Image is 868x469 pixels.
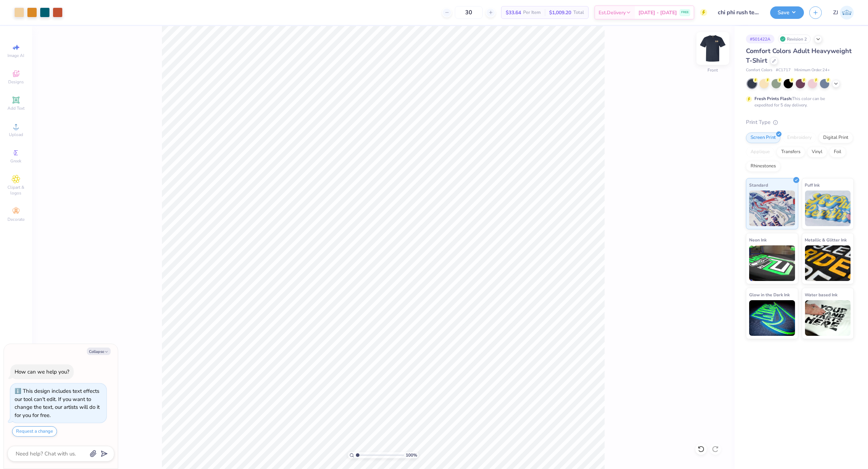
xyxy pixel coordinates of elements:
[749,245,795,281] img: Neon Ink
[7,217,25,222] span: Decorate
[549,9,571,16] span: $1,009.20
[746,118,854,126] div: Print Type
[506,9,521,16] span: $33.64
[8,53,25,58] span: Image AI
[87,348,111,355] button: Collapse
[840,6,854,20] img: Zhor Junavee Antocan
[805,245,851,281] img: Metallic & Glitter Ink
[455,6,483,19] input: – –
[699,34,727,63] img: Front
[712,5,765,20] input: Untitled Design
[638,9,677,16] span: [DATE] - [DATE]
[749,181,768,189] span: Standard
[708,67,718,74] div: Front
[807,147,827,157] div: Vinyl
[746,132,780,143] div: Screen Print
[4,184,28,196] span: Clipart & logos
[805,236,847,244] span: Metallic & Glitter Ink
[749,191,795,226] img: Standard
[7,105,25,111] span: Add Text
[770,6,804,19] button: Save
[746,35,774,43] div: # 501422A
[15,368,69,375] div: How can we help you?
[749,236,767,244] span: Neon Ink
[777,147,805,157] div: Transfers
[749,300,795,336] img: Glow in the Dark Ink
[8,79,24,85] span: Designs
[829,147,846,157] div: Foil
[819,132,853,143] div: Digital Print
[794,67,830,73] span: Minimum Order: 24 +
[573,9,584,16] span: Total
[754,95,842,108] div: This color can be expedited for 5 day delivery.
[833,6,854,20] a: ZJ
[833,9,838,17] span: ZJ
[746,147,774,157] div: Applique
[746,161,780,172] div: Rhinestones
[406,452,417,458] span: 100 %
[12,426,57,437] button: Request a change
[776,67,791,73] span: # C1717
[805,191,851,226] img: Puff Ink
[15,387,100,419] div: This design includes text effects our tool can't edit. If you want to change the text, our artist...
[778,35,811,43] div: Revision 2
[754,96,792,101] strong: Fresh Prints Flash:
[749,291,790,298] span: Glow in the Dark Ink
[746,67,772,73] span: Comfort Colors
[11,158,22,164] span: Greek
[9,132,23,137] span: Upload
[681,10,689,15] span: FREE
[805,291,838,298] span: Water based Ink
[599,9,626,16] span: Est. Delivery
[783,132,816,143] div: Embroidery
[746,47,852,65] span: Comfort Colors Adult Heavyweight T-Shirt
[805,181,820,189] span: Puff Ink
[523,9,541,16] span: Per Item
[805,300,851,336] img: Water based Ink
